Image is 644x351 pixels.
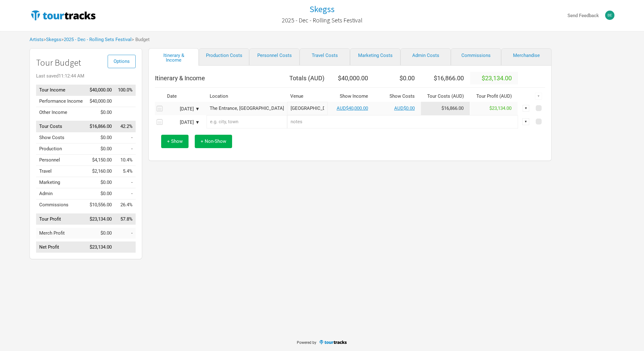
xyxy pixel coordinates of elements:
a: Skegss [46,37,61,42]
button: + Show [161,135,189,148]
th: Itinerary & Income [155,72,287,84]
td: $40,000.00 [86,85,115,96]
div: ▼ [522,118,529,125]
td: Tour Costs as % of Tour Income [115,121,136,132]
a: Travel Costs [300,48,350,66]
td: $0.00 [86,188,115,199]
td: Net Profit [36,242,86,253]
th: $40,000.00 [328,72,374,84]
a: Admin Costs [400,48,451,66]
a: Marketing Costs [350,48,400,66]
td: Tour Profit [36,213,86,225]
span: Options [114,58,130,64]
td: $23,134.00 [86,213,115,225]
td: Travel [36,166,86,177]
td: Net Profit as % of Tour Income [115,242,136,253]
span: > [44,37,61,42]
th: Show Income [328,91,374,102]
a: Itinerary & Income [148,48,199,66]
a: 2025 - Dec - Rolling Sets Festival [64,37,132,42]
div: The Entrance, Australia [210,106,284,111]
td: Performance Income as % of Tour Income [115,96,136,107]
td: $40,000.00 [86,96,115,107]
button: Options [108,55,136,68]
td: Other Income [36,107,86,118]
span: Powered by [297,340,316,345]
h2: 2025 - Dec - Rolling Sets Festival [282,17,362,24]
div: ▼ [523,105,530,112]
a: AUD$0.00 [394,105,415,111]
td: Tour Income [36,85,86,96]
td: $0.00 [86,107,115,118]
div: ▼ [535,93,542,100]
th: Date [164,91,204,102]
a: 2025 - Dec - Rolling Sets Festival [282,14,362,27]
td: Tour Costs [36,121,86,132]
span: $23,134.00 [489,105,511,111]
td: Admin [36,188,86,199]
input: Memorial Park [287,102,328,115]
td: Other Income as % of Tour Income [115,107,136,118]
span: > Budget [132,37,150,42]
td: $0.00 [86,132,115,143]
td: Personnel [36,155,86,166]
th: Tour Costs ( AUD ) [421,91,470,102]
td: Merch Profit [36,228,86,239]
th: Show Costs [374,91,421,102]
td: Show Costs [36,132,86,143]
td: Production as % of Tour Income [115,143,136,155]
td: Admin as % of Tour Income [115,188,136,199]
td: $2,160.00 [86,166,115,177]
div: Last saved 11:12:44 AM [36,74,136,78]
a: Skegss [310,4,334,14]
td: Commissions [36,199,86,211]
td: $16,866.00 [86,121,115,132]
a: Merchandise [501,48,552,66]
td: Tour Cost allocation from Production, Personnel, Travel, Marketing, Admin & Commissions [421,102,470,115]
img: Ben [605,11,614,20]
img: TourTracks [319,339,348,345]
td: Merch Profit as % of Tour Income [115,228,136,239]
td: $0.00 [86,143,115,155]
td: Tour Income as % of Tour Income [115,85,136,96]
span: + Non-Show [201,138,226,144]
td: Tour Profit as % of Tour Income [115,213,136,225]
h1: Tour Budget [36,58,136,68]
td: Personnel as % of Tour Income [115,155,136,166]
a: Artists [30,37,44,42]
td: $10,556.00 [86,199,115,211]
th: $0.00 [374,72,421,84]
span: $23,134.00 [482,74,512,82]
td: Travel as % of Tour Income [115,166,136,177]
td: $23,134.00 [86,242,115,253]
div: [DATE] ▼ [166,107,200,111]
td: Marketing as % of Tour Income [115,177,136,188]
td: Commissions as % of Tour Income [115,199,136,211]
input: e.g. city, town [207,115,287,129]
a: Personnel Costs [249,48,300,66]
th: Tour Profit ( AUD ) [470,91,518,102]
th: Location [207,91,287,102]
a: Commissions [451,48,501,66]
td: $4,150.00 [86,155,115,166]
td: Performance Income [36,96,86,107]
td: $0.00 [86,228,115,239]
td: $0.00 [86,177,115,188]
th: Totals ( AUD ) [287,72,328,84]
strong: Send Feedback [567,13,599,18]
span: + Show [167,138,183,144]
button: + Non-Show [195,135,232,148]
img: TourTracks [30,9,97,21]
a: Production Costs [199,48,249,66]
h1: Skegss [310,3,334,15]
th: Venue [287,91,328,102]
td: Production [36,143,86,155]
a: AUD$40,000.00 [337,105,368,111]
th: $16,866.00 [421,72,470,84]
td: Show Costs as % of Tour Income [115,132,136,143]
div: [DATE] ▼ [166,120,200,125]
td: Marketing [36,177,86,188]
input: notes [287,115,518,129]
span: > [61,37,132,42]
